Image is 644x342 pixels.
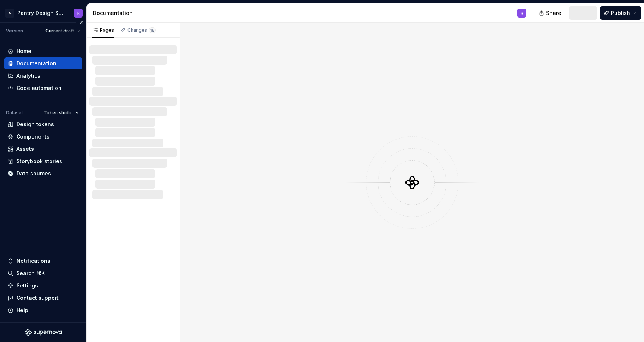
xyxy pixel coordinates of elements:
div: Changes [127,27,156,33]
button: Token studio [40,108,82,118]
div: Design tokens [16,121,54,128]
a: Code automation [4,82,82,94]
a: Design tokens [4,118,82,130]
button: Help [4,304,82,316]
div: A [5,9,14,18]
div: Assets [16,145,34,153]
a: Analytics [4,70,82,82]
div: Help [16,307,28,314]
div: Data sources [16,170,51,177]
div: Components [16,133,50,140]
div: Version [6,28,23,34]
div: Pantry Design System [17,9,65,17]
a: Documentation [4,57,82,69]
div: Contact support [16,294,59,302]
div: Documentation [16,60,56,67]
a: Home [4,45,82,57]
svg: Supernova Logo [25,329,62,336]
span: Share [546,9,561,17]
span: Current draft [45,28,74,34]
span: Publish [611,9,630,17]
div: Storybook stories [16,158,62,165]
div: Search ⌘K [16,270,45,277]
div: R [77,10,80,16]
a: Components [4,131,82,143]
div: Documentation [93,9,177,17]
button: Share [535,6,566,20]
button: Contact support [4,292,82,304]
div: Code automation [16,84,61,92]
div: Dataset [6,110,23,116]
button: Collapse sidebar [76,18,86,28]
button: Current draft [42,26,83,36]
a: Assets [4,143,82,155]
div: Notifications [16,257,50,265]
button: APantry Design SystemR [1,5,85,21]
a: Data sources [4,168,82,180]
button: Notifications [4,255,82,267]
button: Search ⌘K [4,267,82,279]
button: Publish [600,6,641,20]
div: Home [16,47,31,55]
span: 18 [149,27,156,33]
div: R [521,10,523,16]
a: Storybook stories [4,155,82,167]
a: Settings [4,280,82,292]
div: Settings [16,282,38,289]
span: Token studio [44,110,73,116]
div: Pages [92,27,114,33]
div: Analytics [16,72,40,80]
